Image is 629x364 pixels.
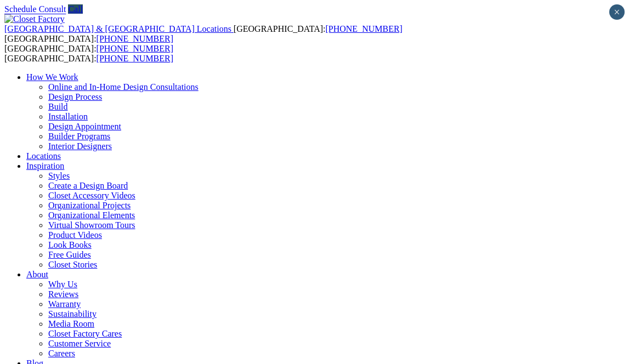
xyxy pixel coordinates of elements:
a: Organizational Elements [48,211,135,220]
a: Organizational Projects [48,201,131,210]
a: Warranty [48,299,81,309]
a: Online and In-Home Design Consultations [48,82,199,92]
a: About [26,270,48,279]
button: Close [609,4,625,20]
img: Closet Factory [4,14,65,24]
a: Create a Design Board [48,181,128,190]
a: [PHONE_NUMBER] [97,54,173,63]
a: Product Videos [48,230,102,240]
a: Reviews [48,289,78,299]
a: Locations [26,151,61,161]
a: [PHONE_NUMBER] [325,24,402,33]
a: Closet Stories [48,260,97,269]
a: Call [68,4,83,14]
span: [GEOGRAPHIC_DATA]: [GEOGRAPHIC_DATA]: [4,44,173,63]
a: [PHONE_NUMBER] [97,44,173,53]
a: [PHONE_NUMBER] [97,34,173,43]
a: Virtual Showroom Tours [48,220,135,230]
a: Schedule Consult [4,4,66,14]
a: How We Work [26,72,78,82]
span: [GEOGRAPHIC_DATA]: [GEOGRAPHIC_DATA]: [4,24,403,43]
a: Design Appointment [48,122,121,131]
a: Why Us [48,280,77,289]
a: Interior Designers [48,141,112,151]
a: Installation [48,112,88,121]
a: Free Guides [48,250,91,259]
a: Look Books [48,240,92,249]
a: [GEOGRAPHIC_DATA] & [GEOGRAPHIC_DATA] Locations [4,24,234,33]
span: [GEOGRAPHIC_DATA] & [GEOGRAPHIC_DATA] Locations [4,24,231,33]
a: Media Room [48,319,94,328]
a: Build [48,102,68,111]
a: Inspiration [26,161,64,170]
a: Builder Programs [48,132,110,141]
a: Sustainability [48,309,97,318]
a: Careers [48,349,75,358]
a: Customer Service [48,339,111,348]
a: Closet Accessory Videos [48,191,135,200]
a: Styles [48,171,70,180]
a: Closet Factory Cares [48,329,122,338]
a: Design Process [48,92,102,101]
